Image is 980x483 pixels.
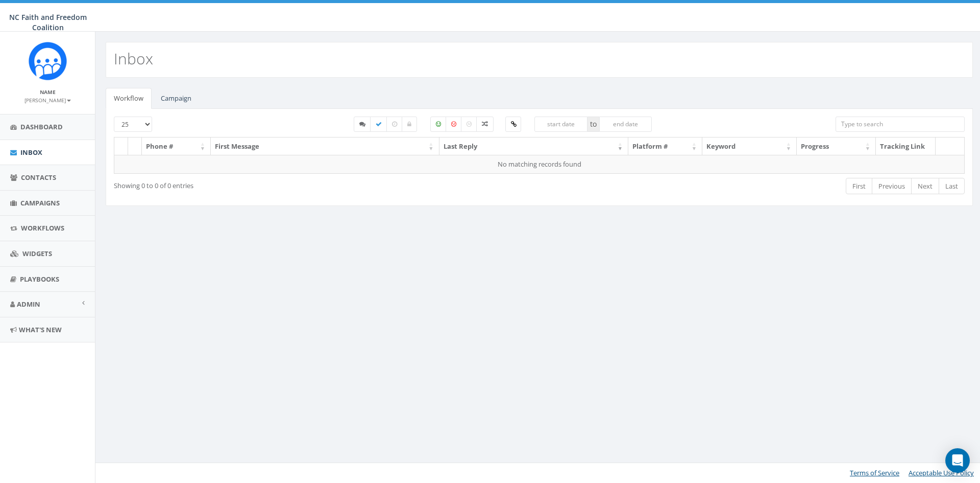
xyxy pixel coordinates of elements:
[587,117,599,132] span: to
[20,148,42,157] span: Inbox
[505,117,521,132] label: Clicked
[114,155,965,173] td: No matching records found
[114,177,459,191] div: Showing 0 to 0 of 0 entries
[20,274,59,284] span: Playbooks
[939,178,965,195] a: Last
[17,300,40,309] span: Admin
[430,117,447,132] label: Positive
[106,88,152,109] a: Workflow
[354,117,371,132] label: Started
[211,137,439,155] th: First Message: activate to sort column ascending
[142,137,211,155] th: Phone #: activate to sort column ascending
[846,178,872,195] a: First
[836,117,965,132] input: Type to search
[114,50,153,67] h2: Inbox
[40,88,56,96] small: Name
[797,137,876,155] th: Progress: activate to sort column ascending
[24,97,71,104] small: [PERSON_NAME]
[461,117,477,132] label: Neutral
[945,448,970,473] div: Open Intercom Messenger
[370,117,387,132] label: Completed
[876,137,936,155] th: Tracking Link
[446,117,462,132] label: Negative
[909,468,974,477] a: Acceptable Use Policy
[702,137,797,155] th: Keyword: activate to sort column ascending
[850,468,899,477] a: Terms of Service
[9,12,87,32] span: NC Faith and Freedom Coalition
[386,117,403,132] label: Expired
[599,117,652,132] input: end date
[21,173,56,182] span: Contacts
[628,137,702,155] th: Platform #: activate to sort column ascending
[29,42,67,80] img: Rally_Corp_Icon.png
[21,223,64,233] span: Workflows
[153,88,200,109] a: Campaign
[911,178,939,195] a: Next
[534,117,587,132] input: start date
[20,122,63,131] span: Dashboard
[872,178,912,195] a: Previous
[19,325,62,334] span: What's New
[24,95,71,104] a: [PERSON_NAME]
[20,198,60,208] span: Campaigns
[402,117,417,132] label: Closed
[476,117,494,132] label: Mixed
[22,249,52,258] span: Widgets
[439,137,628,155] th: Last Reply: activate to sort column ascending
